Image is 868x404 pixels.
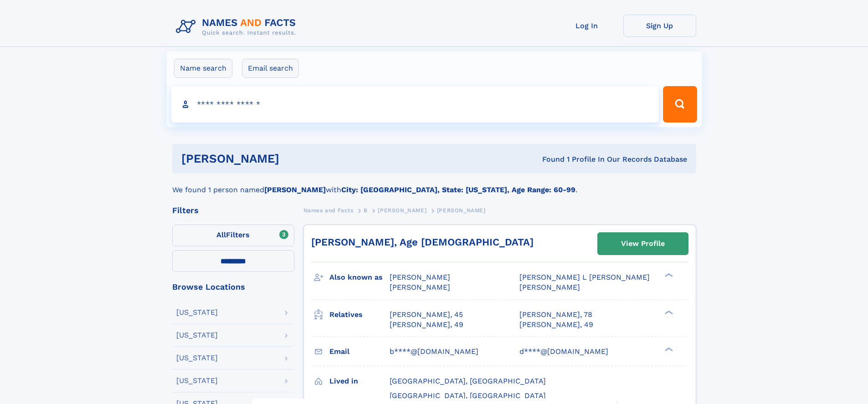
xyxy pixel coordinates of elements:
[172,15,303,39] img: Logo Names and Facts
[390,283,450,291] span: [PERSON_NAME]
[264,185,326,194] b: [PERSON_NAME]
[172,174,696,195] div: We found 1 person named with .
[519,320,593,330] a: [PERSON_NAME], 49
[437,207,486,214] span: [PERSON_NAME]
[172,283,294,291] div: Browse Locations
[216,230,226,239] span: All
[176,332,218,339] div: [US_STATE]
[172,206,294,215] div: Filters
[171,86,659,123] input: search input
[621,233,665,254] div: View Profile
[663,346,673,352] div: ❯
[663,86,697,123] button: Search Button
[172,225,294,246] label: Filters
[176,377,218,384] div: [US_STATE]
[176,309,218,316] div: [US_STATE]
[364,207,368,214] span: B
[329,373,390,389] h3: Lived in
[390,377,546,385] span: [GEOGRAPHIC_DATA], [GEOGRAPHIC_DATA]
[663,272,673,278] div: ❯
[311,236,534,248] a: [PERSON_NAME], Age [DEMOGRAPHIC_DATA]
[519,273,650,281] span: [PERSON_NAME] L [PERSON_NAME]
[550,15,623,37] a: Log In
[519,283,580,291] span: [PERSON_NAME]
[364,205,368,216] a: B
[341,185,575,194] b: City: [GEOGRAPHIC_DATA], State: [US_STATE], Age Range: 60-99
[378,207,426,214] span: [PERSON_NAME]
[181,153,411,164] h1: [PERSON_NAME]
[390,320,463,330] a: [PERSON_NAME], 49
[174,59,232,78] label: Name search
[519,310,592,320] a: [PERSON_NAME], 78
[390,391,546,400] span: [GEOGRAPHIC_DATA], [GEOGRAPHIC_DATA]
[390,310,463,320] a: [PERSON_NAME], 45
[390,273,450,281] span: [PERSON_NAME]
[329,344,390,359] h3: Email
[303,205,354,216] a: Names and Facts
[378,205,426,216] a: [PERSON_NAME]
[329,270,390,285] h3: Also known as
[598,233,688,255] a: View Profile
[329,307,390,322] h3: Relatives
[242,59,299,78] label: Email search
[411,154,687,164] div: Found 1 Profile In Our Records Database
[663,309,673,315] div: ❯
[623,15,696,37] a: Sign Up
[176,354,218,362] div: [US_STATE]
